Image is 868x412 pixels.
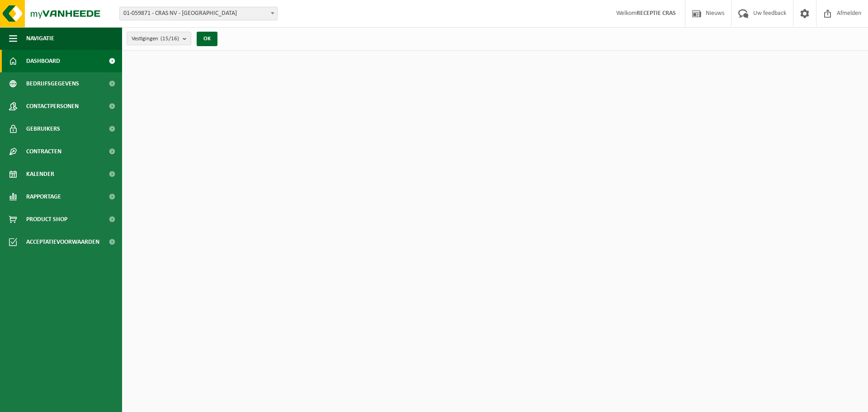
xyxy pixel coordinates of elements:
button: Vestigingen(15/16) [127,32,191,45]
span: Vestigingen [132,32,179,46]
count: (15/16) [160,36,179,42]
span: Acceptatievoorwaarden [26,231,99,253]
span: Kalender [26,163,54,185]
span: 01-059871 - CRAS NV - WAREGEM [120,7,277,20]
span: Navigatie [26,27,54,50]
span: Product Shop [26,208,67,231]
span: Gebruikers [26,118,60,140]
span: Contactpersonen [26,95,79,118]
span: 01-059871 - CRAS NV - WAREGEM [119,7,278,20]
span: Dashboard [26,50,60,72]
strong: RECEPTIE CRAS [637,10,676,17]
span: Rapportage [26,185,61,208]
button: OK [197,32,217,46]
span: Contracten [26,140,61,163]
span: Bedrijfsgegevens [26,72,79,95]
